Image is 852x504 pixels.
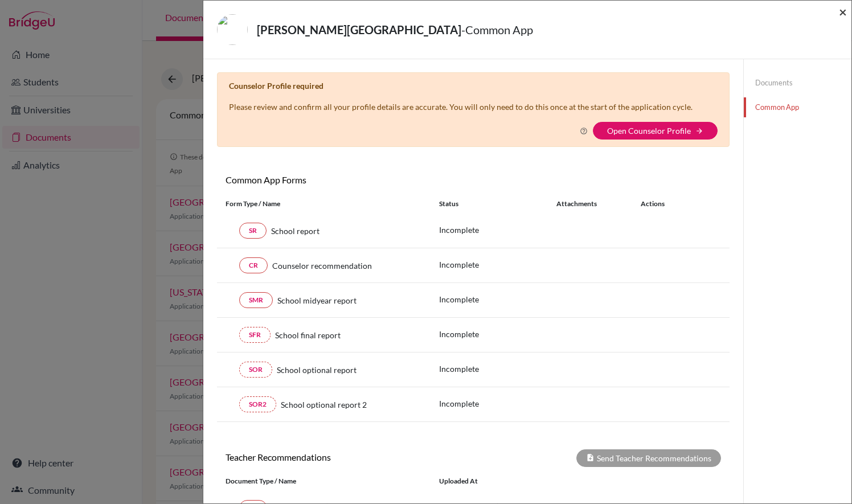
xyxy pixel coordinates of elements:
[217,199,431,209] div: Form Type / Name
[217,476,431,486] div: Document Type / Name
[439,224,556,236] p: Incomplete
[271,225,319,237] span: School report
[839,3,847,20] span: ×
[277,364,357,376] span: School optional report
[439,293,556,305] p: Incomplete
[461,23,533,36] span: - Common App
[627,199,698,209] div: Actions
[239,396,276,412] a: SOR2
[744,97,851,117] a: Common App
[556,199,627,209] div: Attachments
[439,363,556,375] p: Incomplete
[281,399,367,411] span: School optional report 2
[839,5,847,19] button: Close
[257,23,461,36] strong: [PERSON_NAME][GEOGRAPHIC_DATA]
[439,398,556,409] p: Incomplete
[439,259,556,271] p: Incomplete
[607,126,691,136] a: Open Counselor Profile
[217,174,473,185] h6: Common App Forms
[272,260,372,272] span: Counselor recommendation
[431,476,601,486] div: Uploaded at
[439,199,556,209] div: Status
[239,257,268,273] a: CR
[576,449,721,467] div: Send Teacher Recommendations
[744,73,851,93] a: Documents
[239,327,271,343] a: SFR
[439,328,556,340] p: Incomplete
[229,101,693,113] p: Please review and confirm all your profile details are accurate. You will only need to do this on...
[695,127,703,135] i: arrow_forward
[277,294,357,306] span: School midyear report
[275,329,341,341] span: School final report
[217,452,473,462] h6: Teacher Recommendations
[239,292,273,308] a: SMR
[239,362,272,378] a: SOR
[229,81,323,91] b: Counselor Profile required
[593,122,718,140] button: Open Counselor Profilearrow_forward
[239,223,267,239] a: SR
